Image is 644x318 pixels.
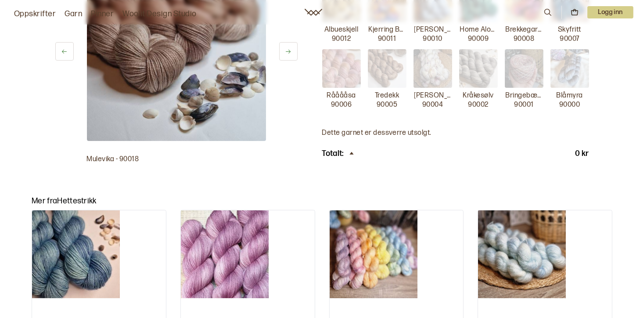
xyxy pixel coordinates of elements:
p: 90011 [378,35,396,44]
img: HS Soft Sock [330,210,417,298]
a: Woolit Design Studio [122,8,197,20]
p: Skyfritt [558,25,581,35]
p: 90001 [514,101,533,110]
p: Logg inn [587,6,633,18]
img: Kråkesølv [459,49,498,88]
p: Home Alone [460,25,497,35]
p: 90007 [560,35,579,44]
p: Mulevika - 90018 [87,155,266,164]
p: Dette garnet er dessverre utsolgt. [322,129,589,138]
p: 90012 [332,35,351,44]
p: Blåmyra [556,91,583,101]
p: 90008 [514,35,534,44]
p: Albueskjell [324,25,358,35]
p: 90002 [468,101,488,110]
p: Totalt: [322,148,344,159]
p: 90010 [423,35,442,44]
p: 90006 [331,101,352,110]
p: Kråkesølv [463,91,493,101]
img: Rååååsa [322,49,361,88]
p: Rååååsa [327,91,356,101]
a: Garn [65,8,82,20]
p: 0 kr [575,148,589,159]
img: Kari [414,49,452,88]
img: Tredekk [368,49,407,88]
p: [PERSON_NAME] [414,25,451,35]
p: Tredekk [375,91,399,101]
img: Bringebæreng [505,49,543,88]
p: 90009 [468,35,489,44]
img: Blåmyra [550,49,589,88]
p: 90004 [422,101,443,110]
button: User dropdown [587,6,633,18]
a: Pinner [91,8,114,20]
a: Oppskrifter [14,8,56,20]
p: Kjerring Bråte [369,25,406,35]
img: HS Silk Mohair [478,210,566,298]
p: Mer fra Hettestrikk [32,196,612,206]
p: 90005 [377,101,397,110]
p: 90000 [559,101,580,110]
img: HS Angel [32,210,120,298]
p: [PERSON_NAME] [414,91,451,101]
div: Totalt: [322,148,356,159]
a: Woolit [305,9,322,16]
p: Brekkegarden [506,25,543,35]
img: HS Silver Sock [181,210,269,298]
p: Bringebæreng [506,91,543,101]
